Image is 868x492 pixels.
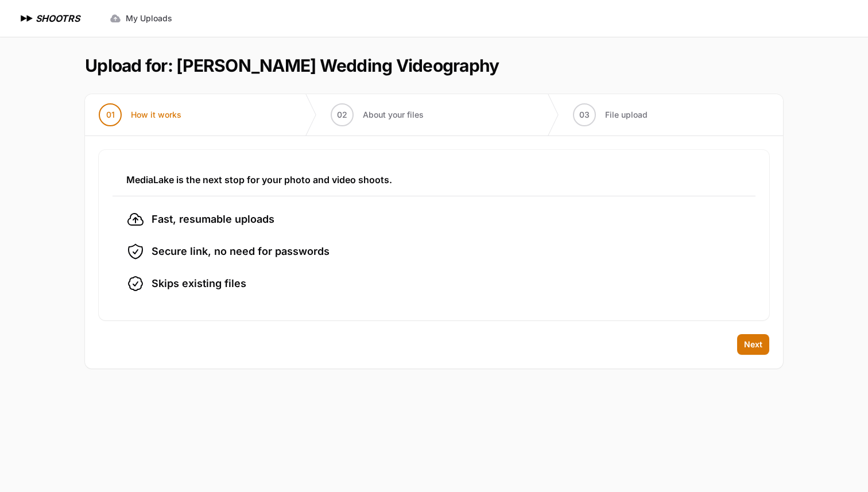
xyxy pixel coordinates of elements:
img: SHOOTRS [18,11,36,25]
span: Next [744,339,762,350]
a: My Uploads [103,8,179,29]
span: Fast, resumable uploads [152,211,274,227]
h1: SHOOTRS [36,11,80,25]
span: File upload [605,109,648,121]
span: 02 [337,109,347,121]
span: About your files [363,109,424,121]
span: Secure link, no need for passwords [152,243,330,259]
a: SHOOTRS SHOOTRS [18,11,80,25]
button: 02 About your files [317,94,437,135]
span: How it works [131,109,181,121]
button: 01 How it works [85,94,195,135]
h3: MediaLake is the next stop for your photo and video shoots. [126,173,742,187]
h1: Upload for: [PERSON_NAME] Wedding Videography [85,55,499,76]
span: 01 [106,109,115,121]
span: Skips existing files [152,276,246,292]
span: 03 [579,109,590,121]
button: 03 File upload [559,94,661,135]
span: My Uploads [126,13,172,24]
button: Next [737,334,769,355]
